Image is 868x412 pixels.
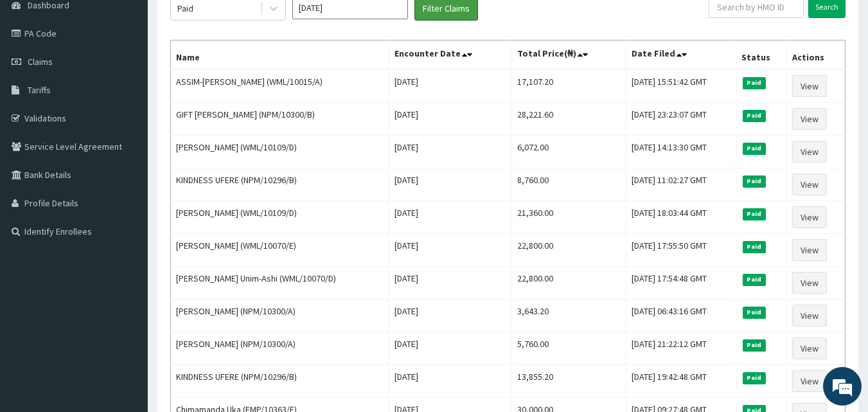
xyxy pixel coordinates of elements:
td: 6,072.00 [512,136,626,168]
a: View [792,370,827,392]
th: Encounter Date [389,40,512,70]
th: Name [171,40,389,70]
td: [PERSON_NAME] (WML/10109/D) [171,136,389,168]
a: View [792,141,827,163]
td: [DATE] 17:54:48 GMT [626,267,736,300]
td: [DATE] 21:22:12 GMT [626,332,736,365]
td: [DATE] [389,267,512,300]
td: [DATE] [389,332,512,365]
span: Paid [743,77,766,89]
td: [PERSON_NAME] (NPM/10300/A) [171,300,389,332]
span: Paid [743,143,766,154]
a: View [792,239,827,261]
td: KINDNESS UFERE (NPM/10296/B) [171,168,389,201]
th: Status [736,40,787,70]
td: [PERSON_NAME] (WML/10070/E) [171,234,389,267]
img: d_794563401_company_1708531726252_794563401 [24,64,52,96]
span: Tariffs [28,84,51,96]
span: Claims [28,56,53,67]
span: Paid [743,241,766,253]
a: View [792,305,827,327]
td: [DATE] 19:42:48 GMT [626,365,736,398]
td: KINDNESS UFERE (NPM/10296/B) [171,365,389,398]
span: We're online! [75,124,177,254]
td: [DATE] [389,300,512,332]
td: [PERSON_NAME] Unim-Ashi (WML/10070/D) [171,267,389,300]
span: Paid [743,307,766,318]
td: [DATE] 14:13:30 GMT [626,136,736,168]
td: [DATE] [389,365,512,398]
div: Chat with us now [67,72,216,89]
td: [DATE] 15:51:42 GMT [626,69,736,103]
a: View [792,272,827,294]
span: Paid [743,339,766,351]
td: 17,107.20 [512,69,626,103]
td: ASSIM-[PERSON_NAME] (WML/10015/A) [171,69,389,103]
td: 5,760.00 [512,332,626,365]
span: Paid [743,175,766,187]
span: Paid [743,372,766,384]
td: [DATE] [389,201,512,234]
td: [DATE] 17:55:50 GMT [626,234,736,267]
a: View [792,75,827,97]
td: 28,221.60 [512,103,626,136]
th: Actions [787,40,846,70]
td: 21,360.00 [512,201,626,234]
td: [DATE] 18:03:44 GMT [626,201,736,234]
a: View [792,174,827,195]
td: [DATE] [389,168,512,201]
td: 13,855.20 [512,365,626,398]
a: View [792,337,827,359]
th: Total Price(₦) [512,40,626,70]
a: View [792,108,827,130]
span: Paid [743,274,766,285]
td: [DATE] [389,234,512,267]
td: GIFT [PERSON_NAME] (NPM/10300/B) [171,103,389,136]
td: [DATE] 11:02:27 GMT [626,168,736,201]
td: 22,800.00 [512,267,626,300]
td: [DATE] 06:43:16 GMT [626,300,736,332]
span: Paid [743,208,766,220]
span: Paid [743,110,766,121]
td: 3,643.20 [512,300,626,332]
td: 22,800.00 [512,234,626,267]
td: [DATE] [389,103,512,136]
td: [DATE] [389,69,512,103]
td: [DATE] [389,136,512,168]
td: 8,760.00 [512,168,626,201]
a: View [792,206,827,228]
td: [PERSON_NAME] (WML/10109/D) [171,201,389,234]
th: Date Filed [626,40,736,70]
div: Paid [177,2,193,15]
td: [DATE] 23:23:07 GMT [626,103,736,136]
div: Minimize live chat window [211,6,242,37]
textarea: Type your message and hit 'Enter' [6,275,245,320]
td: [PERSON_NAME] (NPM/10300/A) [171,332,389,365]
